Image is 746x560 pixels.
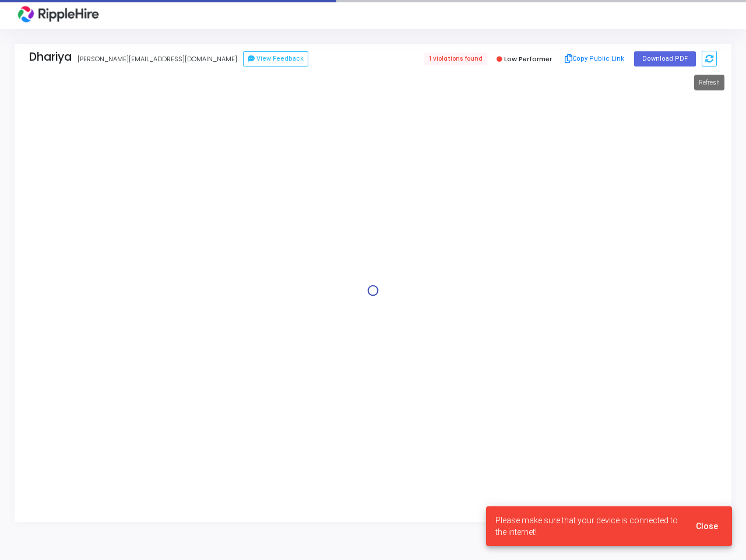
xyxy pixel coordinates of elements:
[694,75,724,90] div: Refresh
[424,52,487,65] span: 1 violations found
[495,514,682,538] span: Please make sure that your device is connected to the internet!
[504,54,552,64] span: Low Performer
[696,521,718,531] span: Close
[634,51,696,66] button: Download PDF
[561,50,628,68] button: Copy Public Link
[29,50,72,64] div: Dhariya
[15,3,102,26] img: logo
[78,54,237,64] div: [PERSON_NAME][EMAIL_ADDRESS][DOMAIN_NAME]
[243,51,308,66] button: View Feedback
